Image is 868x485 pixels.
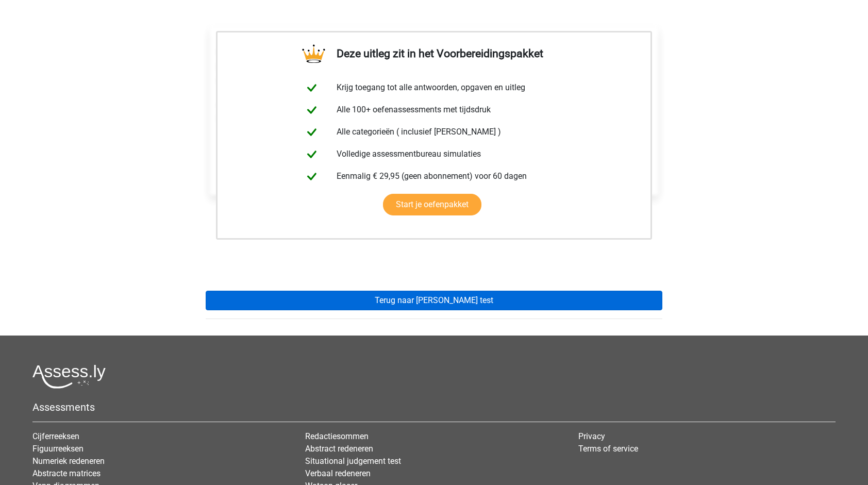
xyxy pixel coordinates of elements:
[206,291,662,310] a: Terug naar [PERSON_NAME] test
[32,431,79,441] a: Cijferreeksen
[32,469,101,478] a: Abstracte matrices
[305,456,401,466] a: Situational judgement test
[305,469,371,478] a: Verbaal redeneren
[32,401,836,413] h5: Assessments
[32,456,105,466] a: Numeriek redeneren
[32,364,106,389] img: Assessly logo
[210,39,658,133] div: [PERSON_NAME] traditionele bedrijven meer winst kunnen maken als zij meer budget vrij maken om te...
[305,444,373,454] a: Abstract redeneren
[305,431,369,441] a: Redactiesommen
[32,444,84,454] a: Figuurreeksen
[383,194,481,215] a: Start je oefenpakket
[578,431,605,441] a: Privacy
[578,444,638,454] a: Terms of service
